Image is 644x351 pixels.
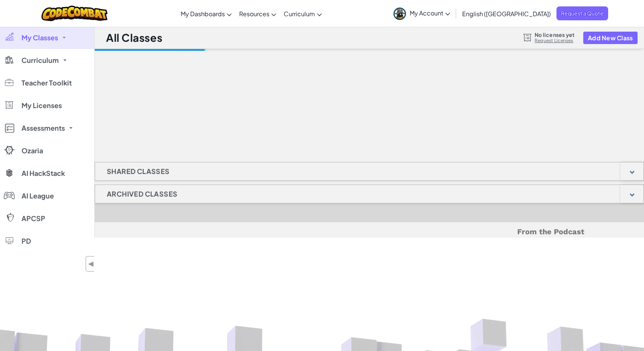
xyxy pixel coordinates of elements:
[535,38,575,44] a: Request Licenses
[106,31,162,45] h1: All Classes
[88,258,94,269] span: ◀
[535,32,575,38] span: No licenses yet
[583,32,638,44] button: Add New Class
[235,3,280,24] a: Resources
[181,10,225,18] span: My Dashboards
[177,3,235,24] a: My Dashboards
[22,147,43,154] span: Ozaria
[393,8,406,20] img: avatar
[280,3,326,24] a: Curriculum
[22,125,65,131] span: Assessments
[390,2,454,25] a: My Account
[154,226,584,238] h5: From the Podcast
[22,170,65,177] span: AI HackStack
[410,9,450,17] span: My Account
[22,192,54,199] span: AI League
[462,10,551,18] span: English ([GEOGRAPHIC_DATA])
[22,79,72,86] span: Teacher Toolkit
[22,102,62,109] span: My Licenses
[284,10,315,18] span: Curriculum
[22,57,59,64] span: Curriculum
[239,10,269,18] span: Resources
[22,34,58,41] span: My Classes
[556,6,608,20] a: Request a Quote
[41,6,108,21] img: CodeCombat logo
[458,3,555,24] a: English ([GEOGRAPHIC_DATA])
[95,185,189,203] h1: Archived Classes
[95,162,181,181] h1: Shared Classes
